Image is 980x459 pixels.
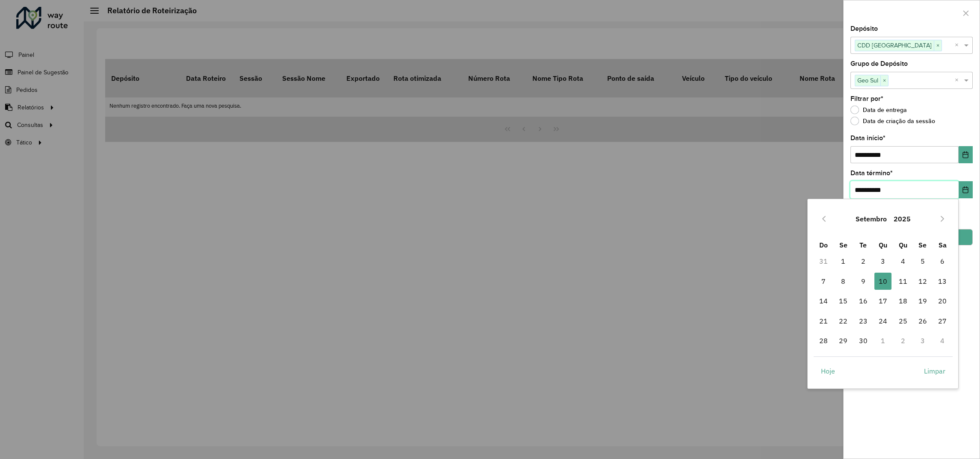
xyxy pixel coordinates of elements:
[853,271,873,291] td: 9
[934,253,951,270] span: 6
[855,273,872,290] span: 9
[914,273,931,290] span: 12
[873,291,893,311] td: 17
[913,271,933,291] td: 12
[894,312,912,330] span: 25
[859,241,867,249] span: Te
[833,271,853,291] td: 8
[933,271,952,291] td: 13
[835,273,852,290] span: 8
[833,331,853,350] td: 29
[874,292,891,309] span: 17
[874,273,891,290] span: 10
[855,75,880,85] span: Geo Sul
[933,311,952,330] td: 27
[873,251,893,271] td: 3
[850,117,935,125] label: Data de criação da sessão
[835,312,852,330] span: 22
[955,40,962,50] span: Clear all
[873,271,893,291] td: 10
[894,292,912,309] span: 18
[855,312,872,330] span: 23
[855,253,872,270] span: 2
[917,362,953,380] button: Limpar
[879,241,887,249] span: Qu
[850,24,878,34] label: Depósito
[850,133,886,143] label: Data início
[924,366,945,376] span: Limpar
[918,241,927,249] span: Se
[934,41,942,51] span: ×
[835,253,852,270] span: 1
[890,209,914,229] button: Choose Year
[815,273,832,290] span: 7
[850,168,893,178] label: Data término
[819,241,828,249] span: Do
[874,253,891,270] span: 3
[913,311,933,330] td: 26
[933,291,952,311] td: 20
[833,311,853,330] td: 22
[913,251,933,271] td: 5
[835,332,852,349] span: 29
[893,331,912,350] td: 2
[880,76,888,86] span: ×
[914,292,931,309] span: 19
[814,271,833,291] td: 7
[893,291,912,311] td: 18
[850,94,883,104] label: Filtrar por
[955,75,962,85] span: Clear all
[850,59,908,69] label: Grupo de Depósito
[873,311,893,330] td: 24
[833,251,853,271] td: 1
[855,40,934,50] span: CDD [GEOGRAPHIC_DATA]
[894,253,912,270] span: 4
[853,311,873,330] td: 23
[855,332,872,349] span: 30
[814,311,833,330] td: 21
[959,146,973,163] button: Choose Date
[839,241,847,249] span: Se
[852,209,890,229] button: Choose Month
[853,291,873,311] td: 16
[853,331,873,350] td: 30
[934,312,951,330] span: 27
[807,199,959,388] div: Choose Date
[933,331,952,350] td: 4
[914,312,931,330] span: 26
[850,106,907,114] label: Data de entrega
[835,292,852,309] span: 15
[934,273,951,290] span: 13
[855,292,872,309] span: 16
[893,311,912,330] td: 25
[815,312,832,330] span: 21
[815,332,832,349] span: 28
[936,212,949,226] button: Next Month
[814,251,833,271] td: 31
[899,241,907,249] span: Qu
[939,241,947,249] span: Sa
[853,251,873,271] td: 2
[933,251,952,271] td: 6
[821,366,835,376] span: Hoje
[934,292,951,309] span: 20
[913,331,933,350] td: 3
[874,312,891,330] span: 24
[914,253,931,270] span: 5
[817,212,831,226] button: Previous Month
[959,181,973,198] button: Choose Date
[814,362,842,380] button: Hoje
[893,251,912,271] td: 4
[873,331,893,350] td: 1
[913,291,933,311] td: 19
[893,271,912,291] td: 11
[815,292,832,309] span: 14
[894,273,912,290] span: 11
[814,291,833,311] td: 14
[833,291,853,311] td: 15
[814,331,833,350] td: 28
